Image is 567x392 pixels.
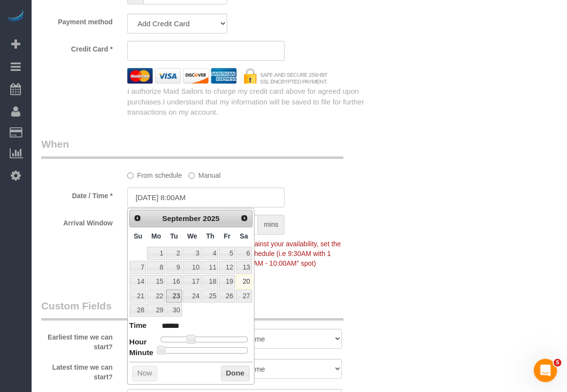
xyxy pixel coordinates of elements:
iframe: Intercom live chat [534,359,557,382]
span: I understand that my information will be saved to file for further transactions on my account. [127,98,364,116]
span: September [162,214,201,222]
a: 17 [183,275,202,288]
a: 30 [166,304,182,317]
a: Prev [131,211,144,225]
label: Arrival Window [34,215,120,228]
dt: Minute [129,347,154,359]
a: 21 [130,290,146,303]
a: 12 [219,261,235,274]
a: 24 [183,290,202,303]
dt: Hour [129,337,147,349]
a: 23 [166,290,182,303]
dt: Time [129,320,147,332]
a: 27 [236,290,252,303]
button: Done [221,366,250,381]
a: Next [238,211,251,225]
img: credit cards [120,68,335,84]
span: Friday [224,232,231,240]
span: To make this booking count against your availability, set the Arrival Window to match a spot on y... [127,240,341,267]
a: 26 [219,290,235,303]
a: 13 [236,261,252,274]
label: From schedule [127,167,182,180]
span: Sunday [134,232,142,240]
a: 15 [147,275,165,288]
input: MM/DD/YYYY HH:MM [127,187,285,207]
input: From schedule [127,172,134,179]
span: Prev [134,214,141,222]
a: 8 [147,261,165,274]
a: 2 [166,247,182,260]
span: 5 [554,359,562,367]
span: Thursday [206,232,214,240]
span: Next [241,214,248,222]
label: Date / Time * [34,187,120,201]
button: Now [132,366,157,381]
a: 20 [236,275,252,288]
a: 1 [147,247,165,260]
label: Manual [189,167,221,180]
a: 18 [203,275,219,288]
label: Payment method [34,14,120,27]
a: 16 [166,275,182,288]
a: 11 [203,261,219,274]
label: Earliest time we can start? [34,329,120,352]
label: Latest time we can start? [34,359,120,382]
span: Tuesday [170,232,178,240]
a: 10 [183,261,202,274]
span: Wednesday [187,232,197,240]
a: 5 [219,247,235,260]
input: Manual [189,172,195,179]
a: 4 [203,247,219,260]
legend: Custom Fields [41,299,344,321]
a: 3 [183,247,202,260]
iframe: Secure card payment input frame [136,46,276,55]
span: Saturday [240,232,248,240]
a: 7 [130,261,146,274]
span: mins [258,215,285,235]
legend: When [41,137,344,159]
a: 6 [236,247,252,260]
a: 14 [130,275,146,288]
a: 28 [130,304,146,317]
a: 22 [147,290,165,303]
a: 25 [203,290,219,303]
a: 9 [166,261,182,274]
img: Automaid Logo [6,10,25,23]
a: 29 [147,304,165,317]
span: 2025 [203,214,220,222]
div: I authorize Maid Sailors to charge my credit card above for agreed upon purchases. [120,86,378,117]
label: Credit Card * [34,41,120,54]
span: Monday [152,232,161,240]
a: 19 [219,275,235,288]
